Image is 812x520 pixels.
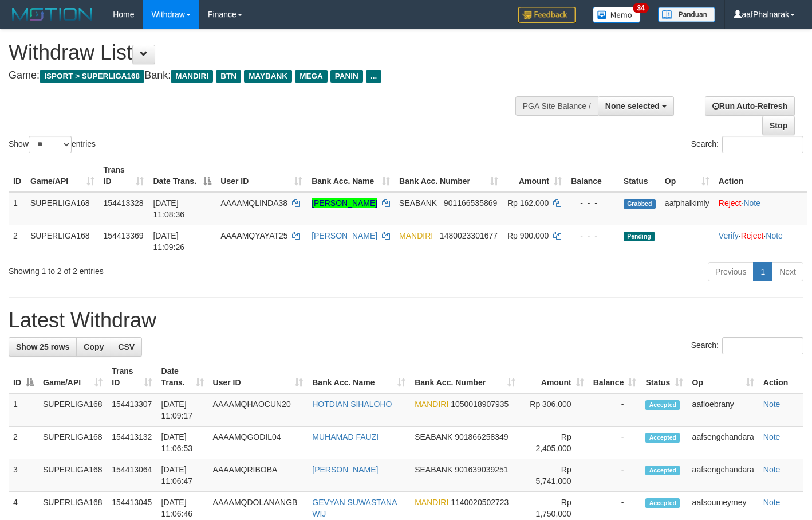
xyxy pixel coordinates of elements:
th: Date Trans.: activate to sort column descending [148,159,216,192]
a: Note [763,498,781,507]
span: Accepted [645,400,680,410]
th: Status [619,159,660,192]
label: Search: [691,337,803,354]
span: None selected [605,101,660,111]
span: Copy 901866258349 to clipboard [455,432,508,441]
span: AAAAMQLINDA38 [220,198,287,208]
td: SUPERLIGA168 [38,459,107,492]
td: [DATE] 11:09:17 [157,393,208,427]
span: Accepted [645,433,680,443]
td: AAAAMQGODIL04 [208,427,308,459]
select: Showentries [29,136,72,153]
td: SUPERLIGA168 [38,393,107,427]
span: Pending [624,232,655,241]
td: [DATE] 11:06:53 [157,427,208,459]
th: Amount: activate to sort column ascending [520,361,589,393]
td: 154413064 [107,459,156,492]
td: aafloebrany [688,393,759,427]
td: 3 [9,459,38,492]
td: · · [714,225,807,257]
th: Balance: activate to sort column ascending [589,361,641,393]
span: 154413328 [104,198,144,208]
img: MOTION_logo.png [9,6,96,23]
a: Note [763,400,781,409]
td: - [589,427,641,459]
th: Trans ID: activate to sort column ascending [99,159,149,192]
td: 1 [9,192,26,225]
a: CSV [111,337,142,357]
td: 2 [9,427,38,459]
th: Balance [566,159,619,192]
button: None selected [598,96,674,116]
a: [PERSON_NAME] [312,198,377,208]
td: Rp 2,405,000 [520,427,589,459]
td: SUPERLIGA168 [26,192,99,225]
a: HOTDIAN SIHALOHO [312,400,392,409]
a: Note [743,198,760,208]
img: panduan.png [658,7,715,22]
td: AAAAMQHAOCUN20 [208,393,308,427]
a: Run Auto-Refresh [705,96,795,116]
td: 2 [9,225,26,257]
label: Search: [691,136,803,153]
th: Op: activate to sort column ascending [660,159,714,192]
a: Show 25 rows [9,337,77,357]
span: [DATE] 11:08:36 [153,198,184,219]
th: Action [714,159,807,192]
span: Rp 162.000 [507,198,549,208]
th: Bank Acc. Number: activate to sort column ascending [395,159,503,192]
td: 154413132 [107,427,156,459]
span: SEABANK [399,198,437,208]
a: Note [763,432,781,441]
div: - - - [571,197,614,209]
img: Button%20Memo.svg [593,7,641,23]
div: PGA Site Balance / [515,96,598,116]
a: Previous [708,262,754,281]
span: AAAAMQYAYAT25 [220,231,287,240]
a: MUHAMAD FAUZI [312,432,379,441]
span: Copy 1050018907935 to clipboard [451,400,509,409]
span: Copy 901639039251 to clipboard [455,465,508,474]
td: [DATE] 11:06:47 [157,459,208,492]
h1: Withdraw List [9,41,530,64]
span: MANDIRI [415,498,448,507]
h4: Game: Bank: [9,70,530,81]
th: Amount: activate to sort column ascending [503,159,566,192]
span: MANDIRI [415,400,448,409]
a: Note [763,465,781,474]
th: Bank Acc. Name: activate to sort column ascending [308,361,410,393]
a: Note [766,231,783,240]
th: User ID: activate to sort column ascending [208,361,308,393]
span: Copy [84,342,104,351]
td: - [589,459,641,492]
th: Game/API: activate to sort column ascending [26,159,99,192]
span: SEABANK [415,465,452,474]
th: User ID: activate to sort column ascending [216,159,307,192]
span: MAYBANK [244,70,292,83]
th: Op: activate to sort column ascending [688,361,759,393]
a: Verify [719,231,739,240]
td: aafphalkimly [660,192,714,225]
input: Search: [722,136,803,153]
a: Reject [741,231,764,240]
a: Reject [719,198,742,208]
td: 154413307 [107,393,156,427]
input: Search: [722,337,803,354]
span: Copy 1140020502723 to clipboard [451,498,509,507]
th: Date Trans.: activate to sort column ascending [157,361,208,393]
a: Copy [76,337,111,357]
span: MEGA [295,70,328,83]
td: AAAAMQRIBOBA [208,459,308,492]
td: Rp 5,741,000 [520,459,589,492]
td: - [589,393,641,427]
span: ISPORT > SUPERLIGA168 [40,70,144,83]
span: Accepted [645,466,680,475]
span: MANDIRI [399,231,433,240]
a: GEVYAN SUWASTANA WIJ [312,498,397,518]
a: Stop [762,116,795,135]
th: Action [759,361,803,393]
label: Show entries [9,136,96,153]
th: Bank Acc. Number: activate to sort column ascending [410,361,520,393]
a: 1 [753,262,772,281]
th: ID [9,159,26,192]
